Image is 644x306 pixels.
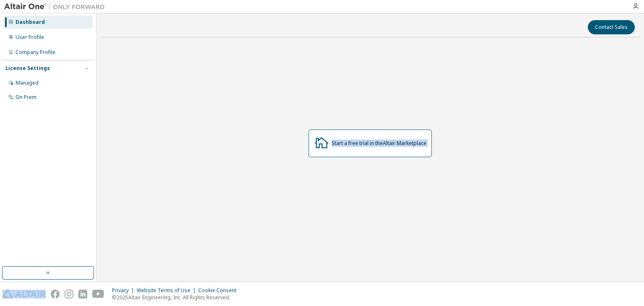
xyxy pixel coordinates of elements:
button: Contact Sales [588,20,635,34]
a: Altair Marketplace [383,140,426,147]
div: On Prem [16,94,36,101]
div: Company Profile [16,49,55,56]
img: linkedin.svg [78,290,87,298]
div: User Profile [16,34,44,41]
div: Website Terms of Use [137,287,198,294]
img: instagram.svg [65,290,73,298]
img: youtube.svg [92,290,104,298]
div: License Settings [5,65,50,72]
img: Altair One [4,3,109,11]
img: facebook.svg [51,290,60,298]
img: altair_logo.svg [3,290,46,298]
div: Start a free trial in the [332,140,426,147]
div: Privacy [112,287,137,294]
p: © 2025 Altair Engineering, Inc. All Rights Reserved. [112,294,241,301]
div: Dashboard [16,19,45,26]
div: Managed [16,80,39,86]
div: Cookie Consent [198,287,241,294]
